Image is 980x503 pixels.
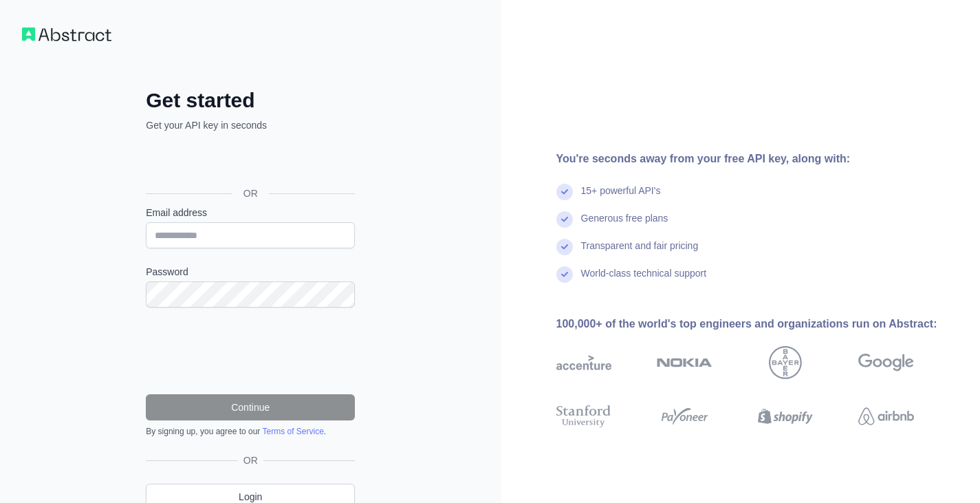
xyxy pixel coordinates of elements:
div: You're seconds away from your free API key, along with: [556,151,959,167]
div: By signing up, you agree to our . [146,426,355,437]
div: Generous free plans [581,211,668,239]
iframe: Sign in with Google Button [139,147,359,178]
img: check mark [556,266,573,283]
img: check mark [556,184,573,200]
span: OR [232,186,269,200]
img: accenture [556,346,612,379]
div: World-class technical support [581,266,707,294]
img: Workflow [22,28,111,41]
img: bayer [769,346,802,379]
iframe: reCAPTCHA [146,324,355,378]
p: Get your API key in seconds [146,118,355,132]
img: payoneer [657,403,712,430]
h2: Get started [146,88,355,113]
img: check mark [556,211,573,228]
img: shopify [758,403,814,430]
button: Continue [146,394,355,420]
div: 15+ powerful API's [581,184,661,211]
img: google [858,346,914,379]
img: nokia [657,346,712,379]
img: airbnb [858,403,914,430]
a: Terms of Service [262,427,323,436]
img: stanford university [556,403,612,430]
span: OR [238,453,263,467]
div: Transparent and fair pricing [581,239,699,266]
label: Email address [146,206,355,220]
div: 100,000+ of the world's top engineers and organizations run on Abstract: [556,316,959,332]
label: Password [146,265,355,279]
img: check mark [556,239,573,255]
